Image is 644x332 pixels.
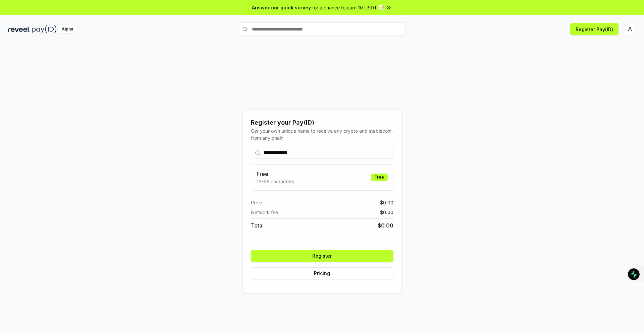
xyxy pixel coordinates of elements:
[251,127,393,141] div: Get your own unique name to receive any crypto and stablecoin, from any chain
[257,170,294,178] h3: Free
[570,23,619,35] button: Register Pay(ID)
[312,4,384,11] span: for a chance to earn 10 USDT 📝
[378,221,393,229] span: $ 0.00
[251,250,393,262] button: Register
[380,199,393,206] span: $ 0.00
[380,209,393,216] span: $ 0.00
[251,118,393,127] div: Register your Pay(ID)
[251,221,264,229] span: Total
[257,178,294,185] p: 13-25 characters
[251,267,393,279] button: Pricing
[58,25,77,34] div: Alpha
[252,4,311,11] span: Answer our quick survey
[32,25,57,34] img: pay_id
[251,209,278,216] span: Network fee
[371,174,388,181] div: Free
[251,199,262,206] span: Price
[8,25,31,34] img: reveel_dark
